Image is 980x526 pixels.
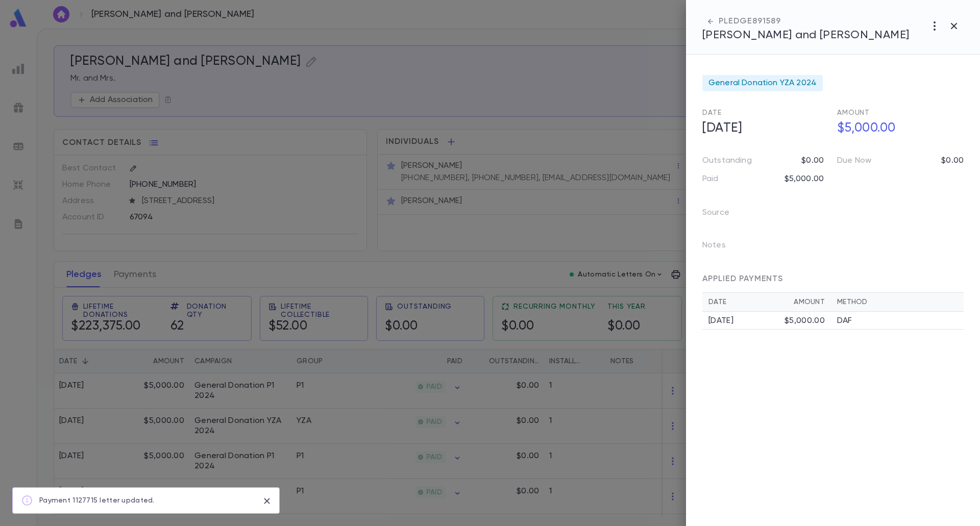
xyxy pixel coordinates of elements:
[708,298,794,306] div: Date
[702,205,746,225] p: Source
[941,156,964,166] p: $0.00
[702,30,910,41] span: [PERSON_NAME] and [PERSON_NAME]
[702,16,910,27] div: PLEDGE 891589
[708,78,817,88] span: General Donation YZA 2024
[785,316,825,326] div: $5,000.00
[259,493,275,509] button: close
[702,109,721,116] span: Date
[831,118,964,139] h5: $5,000.00
[837,109,870,116] span: Amount
[794,298,825,306] div: Amount
[785,174,824,184] p: $5,000.00
[702,156,752,166] p: Outstanding
[696,118,829,139] h5: [DATE]
[702,275,783,283] span: APPLIED PAYMENTS
[702,174,719,184] p: Paid
[801,156,824,166] p: $0.00
[837,156,871,166] p: Due Now
[702,237,742,258] p: Notes
[708,316,785,326] div: [DATE]
[837,316,852,326] p: DAF
[831,293,964,312] th: Method
[702,75,823,91] div: General Donation YZA 2024
[39,491,155,510] div: Payment 1127715 letter updated.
